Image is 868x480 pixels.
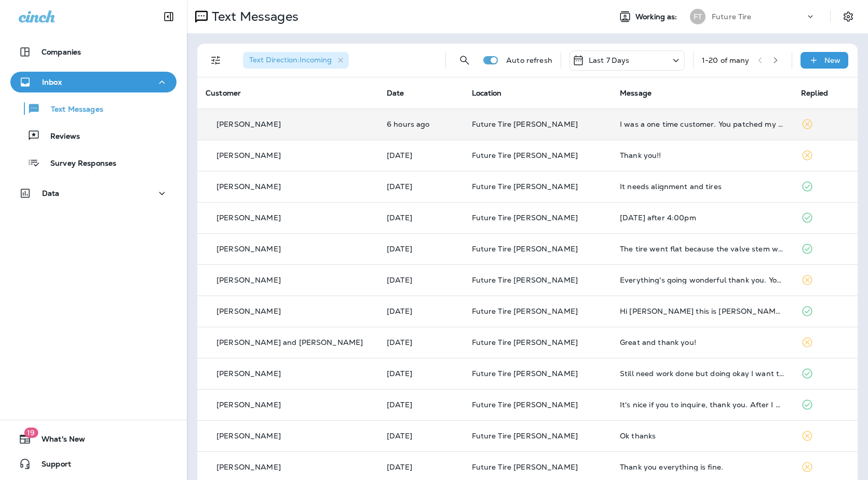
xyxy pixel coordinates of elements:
p: Sep 23, 2025 10:44 AM [387,307,455,315]
span: Future Tire [PERSON_NAME] [472,431,578,441]
p: Survey Responses [40,159,116,169]
button: Companies [10,42,177,62]
div: Thank you!! [620,151,784,159]
button: Survey Responses [10,152,177,174]
p: Last 7 Days [589,56,630,64]
span: Future Tire [PERSON_NAME] [472,462,578,472]
button: Data [10,183,177,204]
span: Future Tire [PERSON_NAME] [472,369,578,378]
div: FT [690,9,706,24]
p: Future Tire [712,12,752,21]
p: [PERSON_NAME] [216,432,281,440]
div: Thank you everything is fine. [620,463,784,471]
p: Sep 28, 2025 08:25 AM [387,120,455,128]
span: Future Tire [PERSON_NAME] [472,119,578,129]
span: Future Tire [PERSON_NAME] [472,306,578,316]
button: Filters [206,50,226,71]
p: Sep 23, 2025 10:33 AM [387,338,455,346]
p: [PERSON_NAME] [216,401,281,409]
p: Sep 23, 2025 11:49 AM [387,276,455,284]
p: Sep 22, 2025 09:44 AM [387,401,455,409]
p: Sep 23, 2025 02:38 PM [387,214,455,222]
button: Reviews [10,125,177,146]
button: 19What's New [10,429,177,449]
div: Ok thanks [620,432,784,440]
p: Sep 24, 2025 04:41 PM [387,151,455,159]
span: 19 [24,428,38,438]
button: Collapse Sidebar [154,6,183,27]
p: [PERSON_NAME] [216,307,281,315]
span: Location [472,88,502,98]
div: Text Direction:Incoming [243,52,349,69]
span: Future Tire [PERSON_NAME] [472,400,578,409]
div: The tire went flat because the valve stem was broken, perhaps during the mounting of the new tire... [620,245,784,253]
p: Reviews [40,132,80,142]
button: Settings [839,7,858,26]
span: Future Tire [PERSON_NAME] [472,213,578,222]
div: Still need work done but doing okay I want to do the front brakes in October [620,369,784,378]
span: What's New [31,435,85,447]
p: Sep 21, 2025 08:42 AM [387,463,455,471]
p: [PERSON_NAME] [216,182,281,191]
div: Everything's going wonderful thank you. You guys are awesome. [620,276,784,284]
button: Text Messages [10,98,177,119]
div: I was a one time customer. You patched my tire and reassured me the one patch would be fine only ... [620,120,784,128]
div: It's nice if you to inquire, thank you. After I got back to California, I sold the RV, so I don't... [620,401,784,409]
p: [PERSON_NAME] [216,214,281,222]
p: [PERSON_NAME] [216,276,281,284]
p: Inbox [42,78,62,86]
p: [PERSON_NAME] and [PERSON_NAME] [216,338,363,346]
p: Sep 22, 2025 08:28 AM [387,432,455,440]
p: Data [42,189,60,197]
span: Future Tire [PERSON_NAME] [472,338,578,347]
p: Auto refresh [506,56,552,64]
span: Replied [801,88,828,98]
span: Support [31,460,71,472]
span: Text Direction : Incoming [249,55,332,64]
span: Future Tire [PERSON_NAME] [472,151,578,160]
span: Date [387,88,404,98]
p: Sep 23, 2025 01:49 PM [387,245,455,253]
p: New [824,56,840,64]
span: Future Tire [PERSON_NAME] [472,244,578,254]
button: Search Messages [454,50,475,71]
button: Inbox [10,72,177,92]
span: Future Tire [PERSON_NAME] [472,275,578,285]
p: Companies [42,48,81,56]
p: [PERSON_NAME] [216,151,281,159]
div: 1 - 20 of many [702,56,750,64]
div: Great and thank you! [620,338,784,346]
p: Sep 23, 2025 08:25 AM [387,369,455,378]
button: Support [10,454,177,474]
p: [PERSON_NAME] [216,463,281,471]
p: [PERSON_NAME] [216,245,281,253]
p: [PERSON_NAME] [216,369,281,378]
span: Future Tire [PERSON_NAME] [472,182,578,191]
span: Working as: [635,12,680,21]
p: Text Messages [208,9,299,24]
p: Text Messages [40,105,103,115]
p: Sep 24, 2025 09:12 AM [387,182,455,191]
span: Customer [206,88,241,98]
div: Hi Eric this is John I don't know who you are but don't ever send me another text thank you [620,307,784,315]
div: Friday after 4:00pm [620,214,784,222]
span: Message [620,88,652,98]
p: [PERSON_NAME] [216,120,281,128]
div: It needs alignment and tires [620,182,784,191]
